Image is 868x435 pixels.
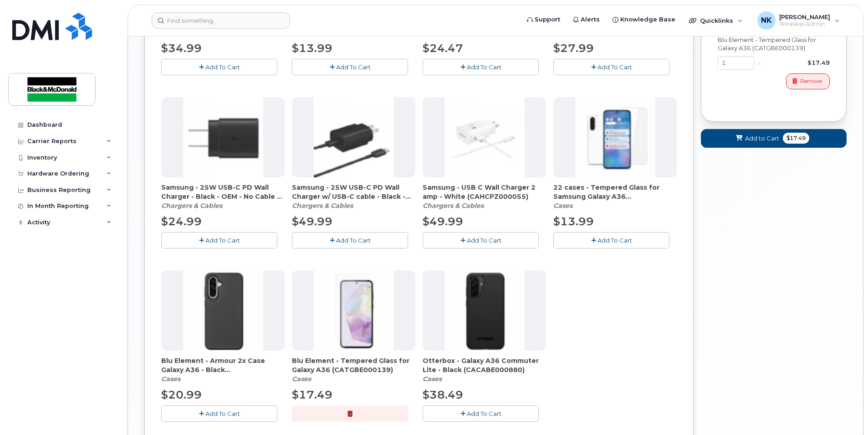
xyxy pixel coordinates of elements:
[751,11,846,30] div: Nuray Kiamil
[575,97,655,177] img: accessory37072.JPG
[161,405,277,421] button: Add To Cart
[786,73,830,89] button: Remove
[161,215,202,228] span: $24.99
[779,13,830,21] span: [PERSON_NAME]
[597,237,632,244] span: Add To Cart
[620,15,675,24] span: Knowledge Base
[553,232,669,248] button: Add To Cart
[161,41,202,55] span: $34.99
[423,41,463,55] span: $24.47
[423,59,539,75] button: Add To Cart
[292,41,332,55] span: $13.99
[292,375,311,383] em: Cases
[581,15,600,24] span: Alerts
[205,63,240,71] span: Add To Cart
[444,270,525,351] img: accessory37071.JPG
[718,36,830,52] div: Blu Element - Tempered Glass for Galaxy A36 (CATGBE000139)
[423,405,539,421] button: Add To Cart
[292,59,408,75] button: Add To Cart
[606,10,682,29] a: Knowledge Base
[597,63,632,71] span: Add To Cart
[553,59,669,75] button: Add To Cart
[314,97,394,177] img: accessory36709.JPG
[161,183,285,210] div: Samsung - 25W USB-C PD Wall Charger - Black - OEM - No Cable - (CAHCPZ000081)
[423,183,546,201] span: Samsung - USB C Wall Charger 2 amp - White (CAHCPZ000055)
[161,356,285,374] span: Blu Element - Armour 2x Case Galaxy A36 - Black (CACABE000879)
[161,356,285,383] div: Blu Element - Armour 2x Case Galaxy A36 - Black (CACABE000879)
[161,183,285,201] span: Samsung - 25W USB-C PD Wall Charger - Black - OEM - No Cable - (CAHCPZ000081)
[423,388,463,401] span: $38.49
[553,202,572,210] em: Cases
[292,183,415,201] span: Samsung - 25W USB-C PD Wall Charger w/ USB-C cable - Black - OEM (CAHCPZ000082)
[754,58,765,67] div: x
[683,11,749,30] div: Quicklinks
[205,237,240,244] span: Add To Cart
[423,183,546,210] div: Samsung - USB C Wall Charger 2 amp - White (CAHCPZ000055)
[779,21,830,28] span: Wireless Admin
[152,12,290,29] input: Find something...
[521,10,567,29] a: Support
[423,202,484,210] em: Chargers & Cables
[553,183,677,210] div: 22 cases - Tempered Glass for Samsung Galaxy A36 (CATGBE000138)
[567,10,606,29] a: Alerts
[161,388,202,401] span: $20.99
[423,215,463,228] span: $49.99
[700,17,733,24] span: Quicklinks
[292,388,332,401] span: $17.49
[783,133,809,144] span: $17.49
[183,270,263,351] img: accessory37070.JPG
[467,237,501,244] span: Add To Cart
[423,356,546,374] span: Otterbox - Galaxy A36 Commuter Lite - Black (CACABE000880)
[553,41,594,55] span: $27.99
[205,410,240,417] span: Add To Cart
[467,63,501,71] span: Add To Cart
[800,77,822,85] span: Remove
[423,232,539,248] button: Add To Cart
[761,15,772,26] span: NK
[423,375,442,383] em: Cases
[161,232,277,248] button: Add To Cart
[314,270,394,351] img: accessory37073.JPG
[444,97,525,177] img: accessory36354.JPG
[161,202,222,210] em: Chargers & Cables
[701,129,847,148] button: Add to Cart $17.49
[553,183,677,201] span: 22 cases - Tempered Glass for Samsung Galaxy A36 (CATGBE000138)
[292,356,415,374] span: Blu Element - Tempered Glass for Galaxy A36 (CATGBE000139)
[336,237,371,244] span: Add To Cart
[292,356,415,383] div: Blu Element - Tempered Glass for Galaxy A36 (CATGBE000139)
[745,134,779,143] span: Add to Cart
[467,410,501,417] span: Add To Cart
[765,58,830,67] div: $17.49
[292,183,415,210] div: Samsung - 25W USB-C PD Wall Charger w/ USB-C cable - Black - OEM (CAHCPZ000082)
[292,215,332,228] span: $49.99
[161,59,277,75] button: Add To Cart
[553,215,594,228] span: $13.99
[292,202,353,210] em: Chargers & Cables
[535,15,560,24] span: Support
[336,63,371,71] span: Add To Cart
[292,232,408,248] button: Add To Cart
[423,356,546,383] div: Otterbox - Galaxy A36 Commuter Lite - Black (CACABE000880)
[161,375,180,383] em: Cases
[183,97,263,177] img: accessory36708.JPG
